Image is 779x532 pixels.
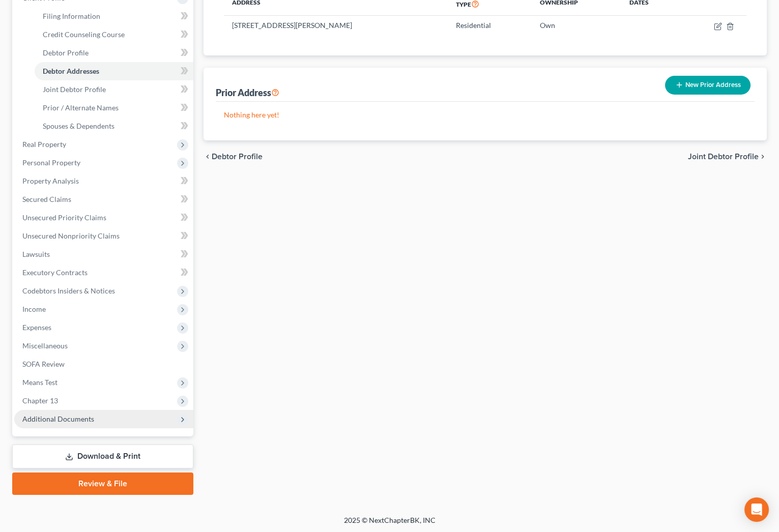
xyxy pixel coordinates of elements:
[22,341,68,350] span: Miscellaneous
[212,153,263,161] span: Debtor Profile
[12,445,193,468] a: Download & Print
[43,12,100,20] span: Filing Information
[14,355,193,373] a: SOFA Review
[688,153,759,161] span: Joint Debtor Profile
[22,360,65,368] span: SOFA Review
[532,16,621,35] td: Own
[22,286,115,295] span: Codebtors Insiders & Notices
[22,378,57,387] span: Means Test
[224,110,746,120] p: Nothing here yet!
[43,103,119,112] span: Prior / Alternate Names
[22,268,88,277] span: Executory Contracts
[43,30,125,39] span: Credit Counseling Course
[14,263,193,282] a: Executory Contracts
[22,415,94,423] span: Additional Documents
[448,16,532,35] td: Residential
[22,195,71,203] span: Secured Claims
[744,497,769,522] div: Open Intercom Messenger
[12,472,193,495] a: Review & File
[14,209,193,227] a: Unsecured Priority Claims
[22,213,106,222] span: Unsecured Priority Claims
[43,48,89,57] span: Debtor Profile
[22,250,50,258] span: Lawsuits
[204,153,212,161] i: chevron_left
[35,80,193,99] a: Joint Debtor Profile
[14,245,193,263] a: Lawsuits
[759,153,767,161] i: chevron_right
[35,44,193,62] a: Debtor Profile
[224,16,448,35] td: [STREET_ADDRESS][PERSON_NAME]
[22,396,58,405] span: Chapter 13
[216,86,279,99] div: Prior Address
[22,323,51,332] span: Expenses
[35,62,193,80] a: Debtor Addresses
[14,227,193,245] a: Unsecured Nonpriority Claims
[43,85,106,94] span: Joint Debtor Profile
[43,122,114,130] span: Spouses & Dependents
[665,76,751,95] button: New Prior Address
[35,25,193,44] a: Credit Counseling Course
[22,305,46,313] span: Income
[22,158,80,167] span: Personal Property
[14,172,193,190] a: Property Analysis
[688,153,767,161] button: Joint Debtor Profile chevron_right
[22,140,66,149] span: Real Property
[35,7,193,25] a: Filing Information
[43,67,99,75] span: Debtor Addresses
[14,190,193,209] a: Secured Claims
[35,117,193,135] a: Spouses & Dependents
[22,231,120,240] span: Unsecured Nonpriority Claims
[204,153,263,161] button: chevron_left Debtor Profile
[22,176,79,185] span: Property Analysis
[35,99,193,117] a: Prior / Alternate Names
